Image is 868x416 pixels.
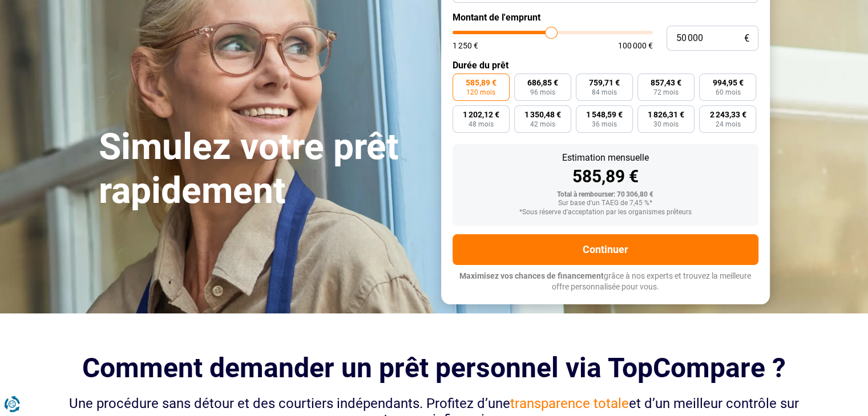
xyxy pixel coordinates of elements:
span: 100 000 € [618,42,653,50]
span: € [744,34,749,43]
span: Maximisez vos chances de financement [459,271,604,280]
span: 120 mois [466,89,495,96]
p: grâce à nos experts et trouvez la meilleure offre personnalisée pour vous. [453,271,758,293]
span: 48 mois [469,121,494,128]
span: 585,89 € [466,79,496,87]
div: Sur base d'un TAEG de 7,45 %* [462,199,749,207]
span: 84 mois [592,89,617,96]
span: 24 mois [715,121,740,128]
h2: Comment demander un prêt personnel via TopCompare ? [64,352,804,384]
div: Estimation mensuelle [462,153,749,162]
span: 1 548,59 € [586,111,623,119]
div: 585,89 € [462,168,749,185]
span: 2 243,33 € [709,111,746,119]
span: 1 250 € [453,42,478,50]
span: 759,71 € [589,79,620,87]
label: Durée du prêt [453,60,758,71]
span: 1 826,31 € [648,111,684,119]
label: Montant de l'emprunt [453,12,758,23]
span: 36 mois [592,121,617,128]
span: 686,85 € [527,79,558,87]
span: 857,43 € [651,79,681,87]
span: 42 mois [530,121,555,128]
span: 1 202,12 € [463,111,499,119]
div: *Sous réserve d'acceptation par les organismes prêteurs [462,209,749,217]
button: Continuer [453,234,758,265]
h1: Simulez votre prêt rapidement [99,125,427,213]
span: 30 mois [653,121,679,128]
span: 1 350,48 € [524,111,561,119]
span: 994,95 € [712,79,743,87]
span: 96 mois [530,89,555,96]
div: Total à rembourser: 70 306,80 € [462,191,749,199]
span: 72 mois [653,89,679,96]
span: transparence totale [510,395,629,411]
span: 60 mois [715,89,740,96]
